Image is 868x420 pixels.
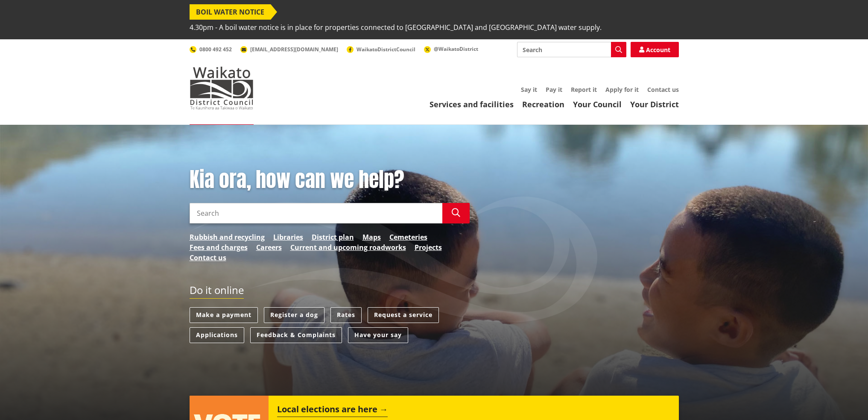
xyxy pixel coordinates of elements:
[571,85,597,94] a: Report it
[605,85,639,94] a: Apply for it
[573,99,622,109] a: Your Council
[330,307,362,323] a: Rates
[348,327,408,343] a: Have your say
[630,99,679,109] a: Your District
[190,284,244,299] h2: Do it online
[434,45,478,53] span: @WaikatoDistrict
[190,67,254,109] img: Waikato District Council - Te Kaunihera aa Takiwaa o Waikato
[430,99,514,109] a: Services and facilities
[250,46,338,53] span: [EMAIL_ADDRESS][DOMAIN_NAME]
[190,167,470,192] h1: Kia ora, how can we help?
[190,232,265,242] a: Rubbish and recycling
[424,45,478,53] a: @WaikatoDistrict
[517,42,626,57] input: Search input
[190,253,226,263] a: Contact us
[290,242,406,253] a: Current and upcoming roadworks
[312,232,354,242] a: District plan
[199,46,232,53] span: 0800 492 452
[190,4,271,20] span: BOIL WATER NOTICE
[264,307,324,323] a: Register a dog
[522,99,564,109] a: Recreation
[256,242,282,253] a: Careers
[190,242,248,253] a: Fees and charges
[273,232,303,242] a: Libraries
[240,46,338,53] a: [EMAIL_ADDRESS][DOMAIN_NAME]
[357,46,415,53] span: WaikatoDistrictCouncil
[389,232,427,242] a: Cemeteries
[347,46,415,53] a: WaikatoDistrictCouncil
[631,42,679,57] a: Account
[362,232,381,242] a: Maps
[190,327,244,343] a: Applications
[190,46,232,53] a: 0800 492 452
[277,404,388,417] h2: Local elections are here
[521,85,537,94] a: Say it
[647,85,679,94] a: Contact us
[368,307,439,323] a: Request a service
[250,327,342,343] a: Feedback & Complaints
[190,307,258,323] a: Make a payment
[546,85,562,94] a: Pay it
[190,20,602,35] span: 4.30pm - A boil water notice is in place for properties connected to [GEOGRAPHIC_DATA] and [GEOGR...
[415,242,442,253] a: Projects
[190,203,442,223] input: Search input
